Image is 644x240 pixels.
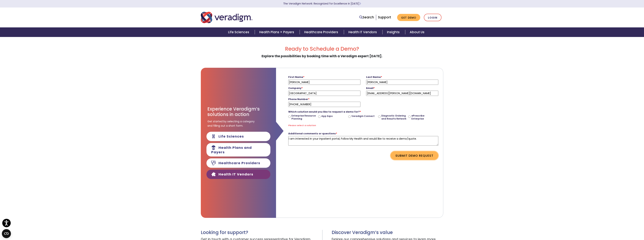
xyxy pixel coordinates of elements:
[201,46,443,52] h2: Ready to Schedule a Demo?
[321,115,333,118] label: App Expo
[288,91,360,96] input: Company
[411,114,437,120] label: ePrescribe Enterprise
[262,54,382,58] strong: Explore the possibilities by booking time with a Veradigm expert [DATE].
[288,102,360,107] input: Phone Number
[291,114,317,120] label: Enterprise Resource Planning
[366,91,438,96] input: firstlastname@website.com
[366,75,382,79] strong: Last Name
[351,115,375,118] label: Veradigm Connect
[424,14,441,21] a: Login
[207,106,269,117] h3: Experience Veradigm’s solutions in action
[405,27,429,37] a: About Us
[332,230,443,235] h3: Discover Veradigm’s value
[224,27,255,37] a: Life Sciences
[201,11,253,24] img: Veradigm logo
[381,114,407,120] label: Diagnostic Ordering and Results Network
[300,27,344,37] a: Healthcare Providers
[288,124,316,127] label: Please select a solution
[288,86,303,90] strong: Company
[288,80,360,85] input: First Name
[359,2,361,5] span: Learn More
[397,14,420,21] a: Get Demo
[359,15,374,20] a: Search
[366,80,438,85] input: Last Name
[283,2,361,5] a: The Veradigm Network: Recognized for Excellence in [DATE]Learn More
[288,110,361,114] strong: Which solution would you like to request a demo for?
[366,86,375,90] strong: Email
[288,97,309,101] strong: Phone Number
[255,27,300,37] a: Health Plans + Payers
[288,132,337,135] strong: Additional comments or questions
[201,230,319,235] h3: Looking for support?
[391,151,438,160] button: Submit Demo Request
[207,119,255,128] span: Get started by selecting a category and filling out a short form.
[382,27,405,37] a: Insights
[378,15,391,20] a: Support
[288,75,304,79] strong: First Name
[2,229,11,238] button: Open CMP widget
[344,27,382,37] a: Health IT Vendors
